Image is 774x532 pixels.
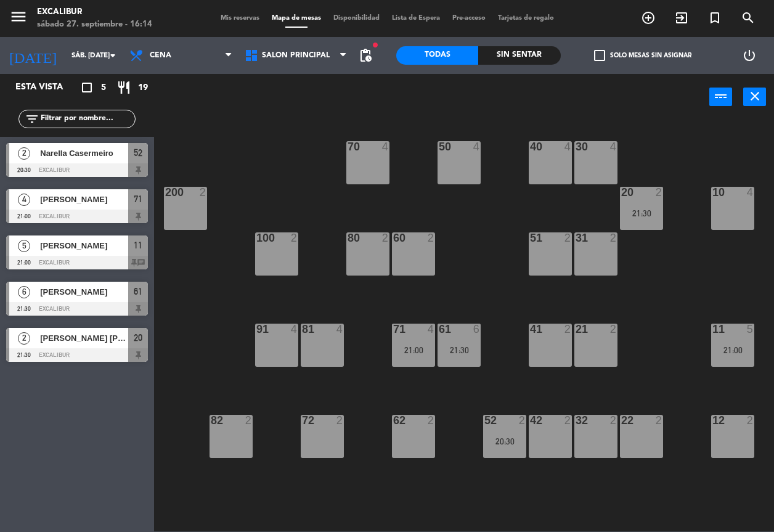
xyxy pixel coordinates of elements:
div: 12 [712,415,713,426]
span: [PERSON_NAME] [PERSON_NAME] [40,332,128,345]
span: 6 [18,286,30,298]
div: 2 [656,187,663,198]
i: add_circle_outline [641,10,656,25]
div: 21:30 [438,346,481,354]
div: 4 [382,141,389,152]
span: Mis reservas [214,15,266,22]
i: exit_to_app [674,10,689,25]
span: 11 [134,238,142,253]
span: pending_actions [358,48,373,63]
span: 19 [138,81,148,95]
div: 2 [428,415,435,426]
span: 5 [18,240,30,252]
span: Lista de Espera [386,15,446,22]
span: Pre-acceso [446,15,492,22]
i: crop_square [79,80,94,95]
div: 6 [473,324,481,335]
div: Excalibur [37,6,152,18]
div: 4 [473,141,481,152]
div: 4 [428,324,435,335]
div: 2 [519,415,526,426]
span: Tarjetas de regalo [492,15,560,22]
span: Narella Casermeiro [40,147,128,160]
span: Mapa de mesas [266,15,327,22]
div: 11 [712,324,713,335]
div: 2 [200,187,207,198]
div: 4 [291,324,298,335]
div: 2 [610,324,617,335]
span: [PERSON_NAME] [40,193,128,206]
div: 10 [712,187,713,198]
i: search [741,10,756,25]
div: 2 [428,232,435,243]
div: 2 [245,415,253,426]
div: 21:00 [392,346,435,354]
div: 4 [336,324,344,335]
span: 61 [134,284,142,299]
span: [PERSON_NAME] [40,239,128,252]
span: 2 [18,332,30,345]
label: Solo mesas sin asignar [594,50,691,61]
div: sábado 27. septiembre - 16:14 [37,18,152,31]
span: Salón principal [262,51,330,60]
i: power_input [714,89,728,104]
div: Esta vista [6,80,89,95]
button: close [743,88,766,106]
span: fiber_manual_record [372,41,379,49]
span: 52 [134,145,142,160]
span: Cena [150,51,171,60]
div: 4 [610,141,617,152]
i: close [748,89,762,104]
button: power_input [709,88,732,106]
div: 2 [382,232,389,243]
span: check_box_outline_blank [594,50,605,61]
div: 2 [564,232,572,243]
button: menu [9,7,28,30]
i: arrow_drop_down [105,48,120,63]
div: Todas [396,46,478,65]
i: menu [9,7,28,26]
input: Filtrar por nombre... [39,112,135,126]
div: 2 [291,232,298,243]
div: 21:30 [620,209,663,218]
span: 71 [134,192,142,207]
i: filter_list [25,112,39,126]
div: 4 [747,187,754,198]
div: 2 [564,415,572,426]
div: 5 [747,324,754,335]
span: 20 [134,330,142,345]
div: 2 [610,232,617,243]
span: Disponibilidad [327,15,386,22]
div: 20:30 [483,437,526,446]
div: 2 [336,415,344,426]
div: 4 [564,141,572,152]
i: restaurant [116,80,131,95]
div: 2 [564,324,572,335]
div: Sin sentar [478,46,560,65]
span: [PERSON_NAME] [40,285,128,298]
span: 4 [18,194,30,206]
span: 5 [101,81,106,95]
i: power_settings_new [742,48,757,63]
div: 2 [610,415,617,426]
